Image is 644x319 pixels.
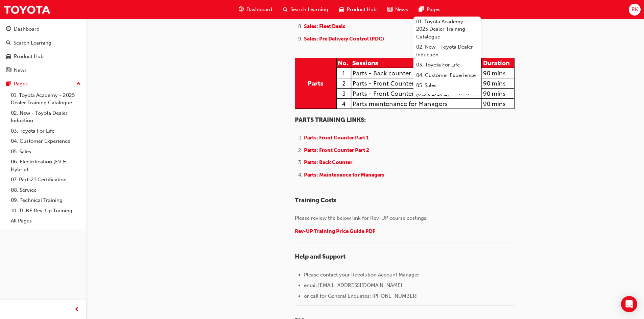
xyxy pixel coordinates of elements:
a: Sales: Fleet Deals ​ [304,23,353,29]
span: Search Learning [290,6,328,14]
a: 07. Parts21 Certification [8,175,84,185]
a: 05. Sales [413,80,481,91]
a: 03. Toyota For Life [8,126,84,136]
span: pages-icon [6,81,11,87]
a: Parts: Back Counter [304,159,358,165]
span: Dashboard [246,6,272,14]
a: Sales: Pre Delivery Control (PDC) [304,36,385,42]
span: Parts: Front Counter Part 1 [304,135,369,141]
span: Product Hub [347,6,377,14]
a: Parts: Front Counter Part 2 [304,147,380,153]
button: RK [629,4,641,16]
span: Sales: Pre Delivery Control (PDC) [304,36,384,42]
button: Pages [3,78,84,90]
a: All Pages [8,216,84,226]
span: search-icon [283,5,288,14]
a: 04. Customer Experience [8,136,84,147]
span: news-icon [387,5,392,14]
div: Search Learning [14,39,51,47]
span: car-icon [339,5,344,14]
a: 01. Toyota Academy - 2025 Dealer Training Catalogue [413,17,481,42]
span: Help and Support [295,253,345,260]
span: Pages [427,6,440,14]
div: Pages [14,80,28,88]
span: Parts: Maintenance for Managers [304,172,384,178]
a: 02. New - Toyota Dealer Induction [8,108,84,126]
a: 03. Toyota For Life [413,60,481,70]
a: 10. TUNE Rev-Up Training [8,206,84,216]
div: News [14,67,27,74]
span: prev-icon [74,305,79,314]
img: Trak [3,2,51,17]
a: news-iconNews [382,3,413,17]
span: Training Costs [295,196,336,204]
span: Please review the below link for Rev-UP course costings: [295,215,428,221]
span: up-icon [76,80,81,88]
a: News [3,64,84,77]
a: Parts: Front Counter Part 1 [304,135,380,141]
span: pages-icon [419,5,424,14]
a: 01. Toyota Academy - 2025 Dealer Training Catalogue [8,90,84,108]
a: Rev-UP Training Price Guide PDF [295,228,375,234]
div: Product Hub [14,53,44,60]
span: news-icon [6,68,11,74]
a: search-iconSearch Learning [278,3,334,17]
a: car-iconProduct Hub [334,3,382,17]
a: Parts: Maintenance for Managers [304,172,390,178]
a: Product Hub [3,50,84,63]
span: RK [631,6,638,14]
a: 04. Customer Experience [413,70,481,81]
a: 02. New - Toyota Dealer Induction [413,42,481,60]
span: PARTS TRAINING LINKS: [295,116,366,124]
span: Please contact your Revolution Account Manager [304,272,419,278]
span: guage-icon [239,5,244,14]
div: Open Intercom Messenger [621,296,637,312]
span: car-icon [6,54,11,60]
a: 05. Sales [8,147,84,157]
span: email [EMAIL_ADDRESS][DOMAIN_NAME] [304,282,402,288]
span: search-icon [6,40,11,46]
a: 06. Electrification (EV & Hybrid) [413,91,481,109]
span: News [395,6,408,14]
button: DashboardSearch LearningProduct HubNews [3,22,84,78]
a: Search Learning [3,37,84,49]
a: 08. Service [8,185,84,195]
a: 09. Technical Training [8,195,84,206]
a: pages-iconPages [413,3,446,17]
span: or call for General Enquiries: [PHONE_NUMBER] [304,293,418,299]
a: guage-iconDashboard [233,3,278,17]
a: 06. Electrification (EV & Hybrid) [8,157,84,175]
span: Parts: Front Counter Part 2 [304,147,369,153]
a: Dashboard [3,23,84,35]
span: guage-icon [6,26,11,32]
div: Dashboard [14,25,40,33]
span: Parts: Back Counter [304,159,352,165]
